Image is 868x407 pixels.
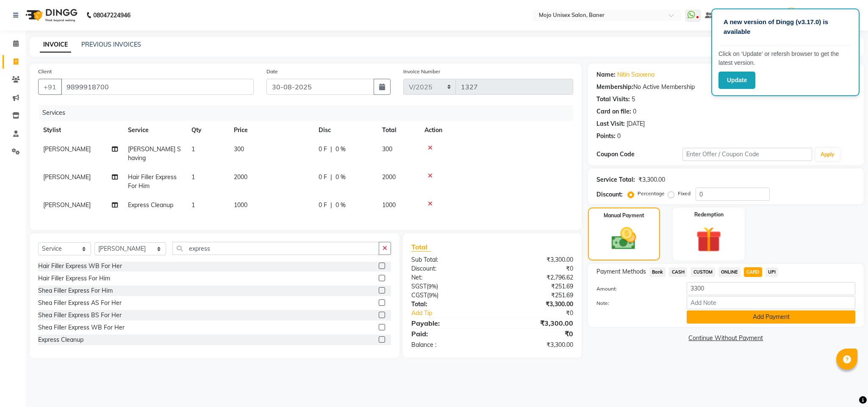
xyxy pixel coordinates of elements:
span: Hair Filler Express For Him [128,173,177,190]
div: No Active Membership [596,83,855,91]
span: 1 [191,145,195,153]
button: Update [718,72,755,89]
div: Sub Total: [405,255,492,264]
div: ( ) [405,291,492,300]
div: 5 [632,95,635,104]
span: Bank [649,267,666,277]
div: ₹251.69 [492,291,580,300]
span: | [330,201,332,210]
span: | [330,173,332,182]
input: Amount [687,282,855,295]
div: ₹3,300.00 [492,300,580,309]
div: ₹251.69 [492,282,580,291]
label: Date [266,68,278,75]
div: Last Visit: [596,119,625,128]
th: Price [229,121,313,140]
div: Card on file: [596,107,631,116]
button: Apply [815,148,840,161]
label: Amount: [590,285,681,293]
label: Fixed [678,190,691,197]
a: PREVIOUS INVOICES [81,41,141,48]
a: Add Tip [405,309,507,318]
span: Payment Methods [596,267,646,276]
label: Invoice Number [403,68,440,75]
div: Name: [596,70,616,79]
div: Hair Filler Express WB For Her [38,262,122,271]
span: 0 F [319,173,327,182]
p: Click on ‘Update’ or refersh browser to get the latest version. [718,50,852,67]
input: Enter Offer / Coupon Code [682,148,812,161]
div: Total Visits: [596,95,630,104]
div: Shea Filler Express WB For Her [38,323,125,332]
div: Services [39,105,580,121]
label: Manual Payment [604,212,644,219]
div: Service Total: [596,175,635,184]
span: 0 F [319,201,327,210]
input: Search or Scan [172,242,379,255]
a: Continue Without Payment [590,334,862,343]
p: A new version of Dingg (v3.17.0) is available [724,17,847,36]
span: Total [411,243,431,252]
span: ONLINE [718,267,740,277]
th: Total [377,121,419,140]
div: Discount: [405,264,492,273]
span: 0 % [336,145,346,154]
img: _gift.svg [688,224,729,255]
span: 1000 [382,201,396,209]
div: Shea Filler Express BS For Her [38,311,122,320]
span: | [330,145,332,154]
span: [PERSON_NAME] Shaving [128,145,181,162]
div: ₹2,796.62 [492,273,580,282]
div: ₹0 [492,329,580,339]
span: [PERSON_NAME] [43,173,91,181]
div: [DATE] [627,119,645,128]
div: Paid: [405,329,492,339]
div: Shea Filler Express AS For Her [38,299,122,307]
label: Client [38,68,52,75]
span: 300 [382,145,392,153]
div: ₹0 [507,309,579,318]
div: 0 [633,107,636,116]
span: 9% [429,292,437,299]
div: ₹3,300.00 [492,318,580,328]
img: logo [22,3,80,27]
div: Payable: [405,318,492,328]
th: Qty [186,121,229,140]
div: Points: [596,132,616,141]
span: 0 % [336,201,346,210]
div: Total: [405,300,492,309]
span: 2000 [234,173,247,181]
th: Service [123,121,186,140]
label: Percentage [638,190,665,197]
div: ₹3,300.00 [492,255,580,264]
span: 9% [428,283,436,290]
div: ₹3,300.00 [638,175,665,184]
span: 1 [191,173,195,181]
span: [PERSON_NAME] [43,201,91,209]
div: Shea Filler Express For Him [38,286,113,295]
span: CGST [411,291,427,299]
div: Coupon Code [596,150,683,159]
div: Hair Filler Express For Him [38,274,110,283]
div: ( ) [405,282,492,291]
button: Add Payment [687,310,855,324]
button: +91 [38,79,62,95]
span: CASH [669,267,687,277]
div: ₹3,300.00 [492,341,580,349]
span: UPI [765,267,779,277]
div: ₹0 [492,264,580,273]
a: INVOICE [40,37,71,53]
div: Discount: [596,190,623,199]
img: Sunita Netke [784,8,799,22]
th: Disc [313,121,377,140]
span: 0 % [336,173,346,182]
th: Action [419,121,573,140]
span: SGST [411,282,427,290]
span: [PERSON_NAME] [43,145,91,153]
span: CARD [744,267,762,277]
span: 2000 [382,173,396,181]
div: Express Cleanup [38,335,83,344]
input: Search by Name/Mobile/Email/Code [61,79,254,95]
span: 1 [191,201,195,209]
span: 1000 [234,201,247,209]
